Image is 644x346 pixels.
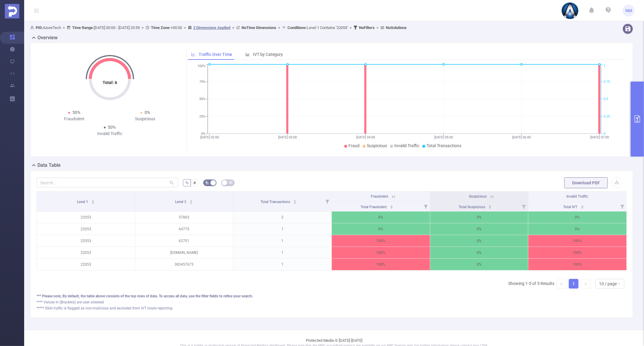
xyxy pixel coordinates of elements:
[37,293,627,299] div: *** Please note, By default, the table above consists of the top rows of data. To access all data...
[434,135,453,139] tspan: [DATE] 05:00
[200,135,219,139] tspan: [DATE] 02:00
[584,282,588,286] i: icon: right
[190,202,193,203] i: icon: caret-down
[599,279,617,288] div: 10 / page
[151,25,171,30] b: Time Zone:
[569,279,578,289] li: 1
[37,259,135,270] p: 22053
[37,34,58,41] h2: Overview
[205,181,209,184] i: icon: bg-colors
[293,199,297,203] div: Sort
[135,235,233,247] p: 62701
[91,199,95,203] div: Sort
[469,194,487,199] span: Suspicious
[36,25,43,30] b: PID:
[528,259,626,270] p: 100%
[459,205,486,209] span: Total Suspicious
[175,200,187,204] span: Level 3
[110,116,181,122] div: Suspicious
[37,235,135,247] p: 22053
[193,180,196,185] span: #
[191,52,195,57] i: icon: line-chart
[201,132,205,136] tspan: 0%
[567,194,588,199] span: Invalid Traffic
[604,97,608,101] tspan: 0.5
[375,25,380,30] span: >
[590,135,609,139] tspan: [DATE] 07:00
[5,4,19,18] img: Protected Media
[604,80,610,84] tspan: 0.75
[520,202,528,211] i: Filter menu
[430,247,528,258] p: 0%
[390,206,393,208] i: icon: caret-down
[604,115,610,118] tspan: 0.25
[135,212,233,223] p: 57865
[604,132,605,136] tspan: 0
[287,25,348,30] span: Level 1 Contains '22053'
[145,110,150,115] span: 0%
[430,223,528,235] p: 0%
[72,110,80,115] span: 50%
[103,80,117,85] tspan: Total: 6
[356,135,375,139] tspan: [DATE] 04:00
[581,204,584,208] div: Sort
[39,116,110,122] div: Fraudulent
[386,25,407,30] b: No Solutions
[233,212,332,223] p: 2
[430,212,528,223] p: 0%
[276,25,282,30] span: >
[332,247,430,258] p: 100%
[394,143,419,148] span: Invalid Traffic
[390,204,393,208] div: Sort
[199,52,232,57] span: Traffic Over Time
[37,223,135,235] p: 22053
[581,204,584,206] i: icon: caret-up
[230,25,236,30] span: >
[569,279,578,288] a: 1
[421,202,430,211] i: Filter menu
[489,206,492,208] i: icon: caret-down
[242,25,276,30] b: No Time Dimensions
[135,247,233,258] p: [DOMAIN_NAME]
[37,299,627,305] div: **** Values in (Brackets) are user attested
[190,199,193,201] i: icon: caret-up
[528,223,626,235] p: 0%
[323,192,332,211] i: Filter menu
[332,259,430,270] p: 100%
[197,64,205,68] tspan: 100%
[564,177,608,188] button: Download PDF
[72,25,94,30] b: Time Range:
[135,223,233,235] p: 64775
[233,235,332,247] p: 1
[563,205,578,209] span: Total IVT
[91,202,95,203] i: icon: caret-down
[30,26,36,30] i: icon: user
[74,131,145,137] div: Invalid Traffic
[508,279,554,289] li: Showing 1-5 of 5 Results
[199,97,205,101] tspan: 50%
[253,52,283,57] span: IVT by Category
[512,135,531,139] tspan: [DATE] 06:00
[261,200,291,204] span: Total Transactions
[37,306,627,311] div: ***** SSAI traffic is flagged as non-malicious and excluded from IVT totals reporting
[348,143,360,148] span: Fraud
[30,25,407,30] span: AzureTech [DATE] 00:00 - [DATE] 23:59 +00:00
[367,143,387,148] span: Suspicious
[199,80,205,84] tspan: 75%
[557,279,566,289] li: Previous Page
[332,223,430,235] p: 0%
[293,199,297,201] i: icon: caret-up
[430,259,528,270] p: 0%
[61,25,67,30] span: >
[140,25,146,30] span: >
[359,25,375,30] b: No Filters
[528,247,626,258] p: 100%
[528,212,626,223] p: 0%
[37,212,135,223] p: 22053
[189,199,193,203] div: Sort
[77,200,89,204] span: Level 1
[430,235,528,247] p: 0%
[185,180,188,185] span: %
[199,115,205,118] tspan: 25%
[625,5,632,17] span: NM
